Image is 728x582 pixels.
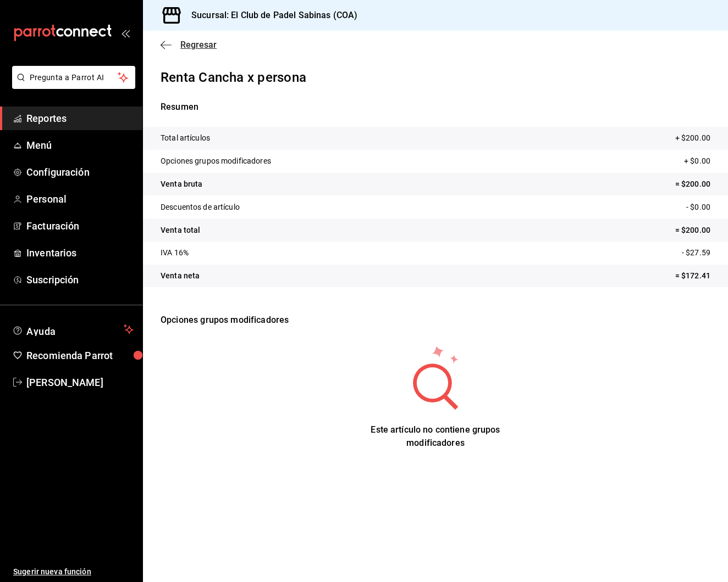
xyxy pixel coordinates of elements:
[161,132,210,144] p: Total artículos
[180,40,217,50] span: Regresar
[682,247,710,259] p: - $27.59
[161,270,200,282] p: Venta neta
[675,270,710,282] p: = $172.41
[26,165,134,180] span: Configuración
[675,178,710,190] p: = $200.00
[13,566,134,578] span: Sugerir nueva función
[686,202,710,213] p: - $0.00
[675,225,710,236] p: = $200.00
[8,80,135,91] a: Pregunta a Parrot AI
[161,202,240,213] p: Descuentos de artículo
[26,192,134,206] span: Personal
[161,155,271,167] p: Opciones grupos modificadores
[26,323,119,336] span: Ayuda
[12,66,135,89] button: Pregunta a Parrot AI
[161,68,710,87] p: Renta Cancha x persona
[26,219,134,233] span: Facturación
[121,29,130,37] button: open_drawer_menu
[26,375,134,390] span: [PERSON_NAME]
[26,348,134,363] span: Recomienda Parrot
[26,272,134,287] span: Suscripción
[161,225,200,236] p: Venta total
[675,132,710,144] p: + $200.00
[684,155,710,167] p: + $0.00
[161,247,189,259] p: IVA 16%
[183,9,357,22] h3: Sucursal: El Club de Padel Sabinas (COA)
[161,100,710,114] p: Resumen
[30,72,118,83] span: Pregunta a Parrot AI
[161,300,710,340] p: Opciones grupos modificadores
[161,178,202,190] p: Venta bruta
[26,138,134,153] span: Menú
[26,111,134,126] span: Reportes
[26,245,134,260] span: Inventarios
[161,40,217,50] button: Regresar
[371,424,500,448] span: Este artículo no contiene grupos modificadores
